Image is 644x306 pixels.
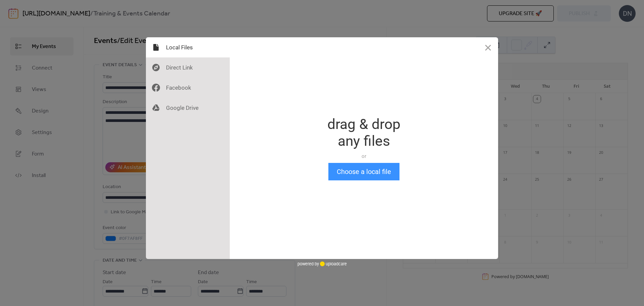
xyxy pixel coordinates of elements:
[146,98,230,118] div: Google Drive
[319,261,347,266] a: uploadcare
[146,57,230,78] div: Direct Link
[146,78,230,98] div: Facebook
[327,116,400,149] div: drag & drop any files
[146,37,230,57] div: Local Files
[328,163,399,180] button: Choose a local file
[478,37,498,57] button: Close
[298,259,347,269] div: powered by
[327,153,400,160] div: or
